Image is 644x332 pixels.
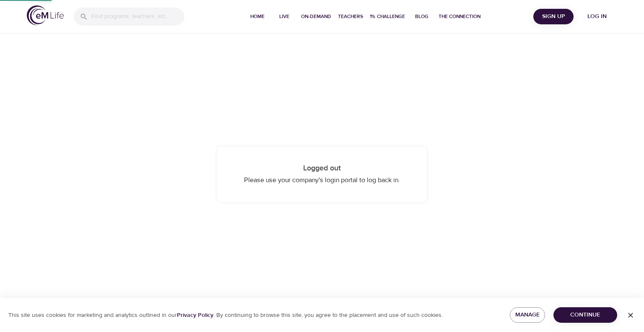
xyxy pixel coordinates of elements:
[247,12,267,21] span: Home
[577,9,617,24] button: Log in
[517,310,538,320] span: Manage
[338,12,363,21] span: Teachers
[560,310,610,320] span: Continue
[537,11,570,22] span: Sign Up
[301,12,331,21] span: On-Demand
[553,307,617,323] button: Continue
[274,12,294,21] span: Live
[439,12,480,21] span: The Connection
[510,307,545,323] button: Manage
[27,5,64,25] img: logo
[370,12,405,21] span: 1% Challenge
[412,12,432,21] span: Blog
[234,164,410,173] h4: Logged out
[533,9,574,24] button: Sign Up
[91,8,184,26] input: Find programs, teachers, etc...
[580,11,614,22] span: Log in
[244,176,400,184] span: Please use your company's login portal to log back in.
[177,311,213,319] a: Privacy Policy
